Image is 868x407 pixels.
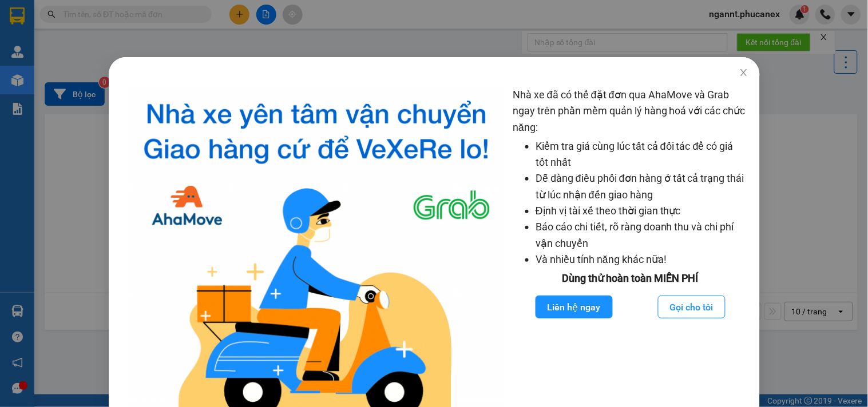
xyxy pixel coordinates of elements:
[536,170,748,203] li: Dễ dàng điều phối đơn hàng ở tất cả trạng thái từ lúc nhận đến giao hàng
[535,296,612,318] button: Liên hệ ngay
[536,203,748,219] li: Định vị tài xế theo thời gian thực
[739,68,748,77] span: close
[658,296,726,318] button: Gọi cho tôi
[513,270,748,286] div: Dùng thử hoàn toàn MIỄN PHÍ
[727,57,759,89] button: Close
[547,300,600,314] span: Liên hệ ngay
[536,219,748,252] li: Báo cáo chi tiết, rõ ràng doanh thu và chi phí vận chuyển
[670,300,714,314] span: Gọi cho tôi
[536,252,748,268] li: Và nhiều tính năng khác nữa!
[536,138,748,171] li: Kiểm tra giá cùng lúc tất cả đối tác để có giá tốt nhất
